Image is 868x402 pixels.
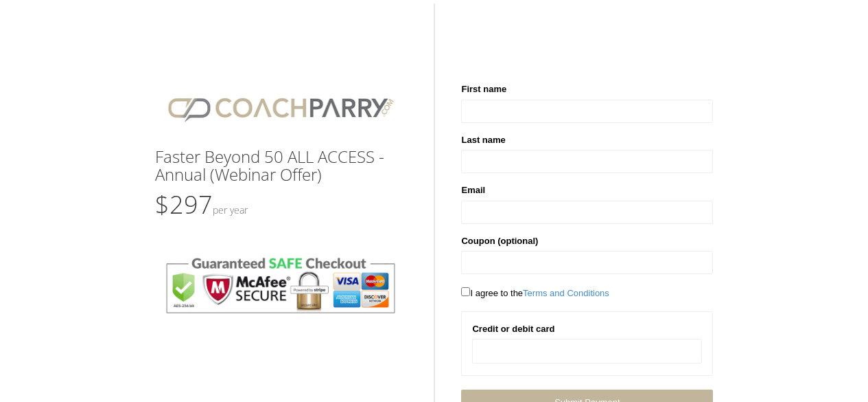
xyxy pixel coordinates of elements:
[481,345,693,357] iframe: Secure card payment input frame
[472,322,554,336] label: Credit or debit card
[523,288,609,298] a: Terms and Conditions
[461,133,505,147] label: Last name
[461,288,609,298] span: I agree to the
[155,82,407,134] img: CPlogo.png
[155,148,407,184] h3: Faster Beyond 50 ALL ACCESS - Annual (Webinar Offer)
[213,203,248,216] small: Per Year
[461,234,538,248] label: Coupon (optional)
[461,82,506,96] label: First name
[461,183,485,197] label: Email
[155,188,248,221] span: $297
